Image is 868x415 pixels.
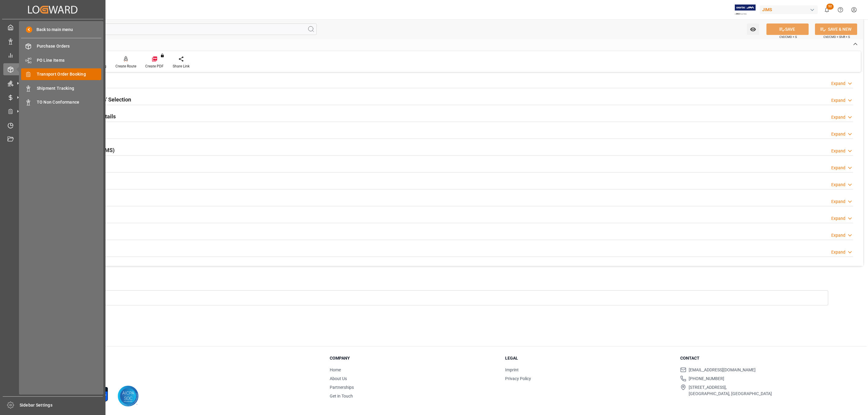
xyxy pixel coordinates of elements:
[21,68,101,80] a: Transport Order Booking
[37,57,102,64] span: PO Line Items
[32,27,73,33] span: Back to main menu
[823,35,850,39] span: Ctrl/CMD + Shift + S
[505,376,531,381] a: Privacy Policy
[689,367,756,373] span: [EMAIL_ADDRESS][DOMAIN_NAME]
[40,375,315,380] p: Version 1.1.127
[330,385,354,390] a: Partnerships
[330,376,347,381] a: About Us
[118,385,139,407] img: AICPA SOC
[834,3,847,17] button: Help Center
[21,82,101,94] a: Shipment Tracking
[831,97,845,104] div: Expand
[3,133,102,145] a: Document Management
[831,232,845,239] div: Expand
[330,355,498,361] h3: Company
[37,99,102,105] span: TO Non Conformance
[760,4,820,15] button: JIMS
[831,165,845,171] div: Expand
[689,376,724,382] span: [PHONE_NUMBER]
[680,355,848,361] h3: Contact
[831,148,845,154] div: Expand
[831,198,845,205] div: Expand
[815,23,857,35] button: SAVE & NEW
[21,54,101,66] a: PO Line Items
[766,23,809,35] button: SAVE
[505,367,519,372] a: Imprint
[40,369,315,375] p: © 2025 Logward. All rights reserved.
[37,43,102,49] span: Purchase Orders
[173,64,190,69] div: Share Link
[37,71,102,77] span: Transport Order Booking
[330,367,341,372] a: Home
[747,23,759,35] button: open menu
[831,182,845,188] div: Expand
[505,355,673,361] h3: Legal
[689,384,772,397] span: [STREET_ADDRESS], [GEOGRAPHIC_DATA], [GEOGRAPHIC_DATA]
[831,215,845,222] div: Expand
[330,394,353,398] a: Get in Touch
[115,64,136,69] div: Create Route
[735,5,756,15] img: Exertis%20JAM%20-%20Email%20Logo.jpg_1722504956.jpg
[826,4,834,10] span: 52
[3,119,102,131] a: Timeslot Management V2
[760,5,818,14] div: JIMS
[20,402,103,408] span: Sidebar Settings
[820,3,834,17] button: show 52 new notifications
[831,80,845,87] div: Expand
[831,114,845,120] div: Expand
[831,249,845,255] div: Expand
[3,21,102,33] a: My Cockpit
[3,49,102,61] a: My Reports
[21,40,101,52] a: Purchase Orders
[21,96,101,108] a: TO Non Conformance
[779,35,797,39] span: Ctrl/CMD + S
[37,85,102,92] span: Shipment Tracking
[831,131,845,137] div: Expand
[3,35,102,47] a: Data Management
[28,23,317,35] input: Search Fields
